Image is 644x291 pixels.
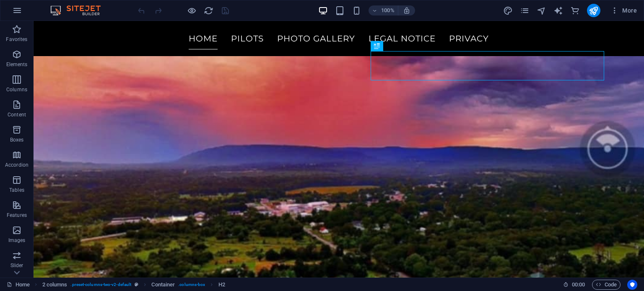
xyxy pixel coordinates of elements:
p: Content [8,111,26,118]
i: This element is a customizable preset [135,282,138,287]
button: design [503,5,513,15]
a: Click to cancel selection. Double-click to open Pages [7,280,30,290]
button: reload [203,5,213,15]
p: Tables [9,187,24,193]
button: Code [592,280,621,290]
i: Publish [589,6,598,15]
p: Boxes [10,136,24,143]
p: Accordion [5,162,29,168]
h6: Session time [563,280,585,290]
nav: breadcrumb [42,280,225,290]
p: Slider [10,262,23,269]
button: Usercentrics [627,280,637,290]
p: Favorites [6,36,27,43]
i: On resize automatically adjust zoom level to fit chosen device. [403,7,410,14]
p: Features [7,212,27,219]
button: commerce [570,5,580,15]
button: 100% [369,5,398,15]
p: Columns [6,86,27,93]
button: pages [520,5,530,15]
button: navigator [537,5,547,15]
i: Pages (Ctrl+Alt+S) [520,6,530,15]
i: Navigator [537,6,546,15]
span: . preset-columns-two-v2-default [70,280,131,290]
p: Elements [6,61,28,68]
i: Design (Ctrl+Alt+Y) [503,6,513,15]
span: . columns-box [178,280,205,290]
i: Commerce [570,6,580,15]
span: Click to select. Double-click to edit [42,280,68,290]
button: publish [587,4,600,17]
span: More [610,6,637,15]
span: : [578,281,579,288]
span: 00 00 [572,280,585,290]
i: Reload page [204,6,213,15]
p: Images [8,237,26,244]
button: Click here to leave preview mode and continue editing [187,5,197,15]
span: Click to select. Double-click to edit [151,280,175,290]
span: Click to select. Double-click to edit [218,280,225,290]
img: Editor Logo [48,5,111,15]
i: AI Writer [553,6,563,15]
span: Code [596,280,617,290]
button: More [607,4,640,17]
button: text_generator [553,5,563,15]
h6: 100% [381,5,395,15]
